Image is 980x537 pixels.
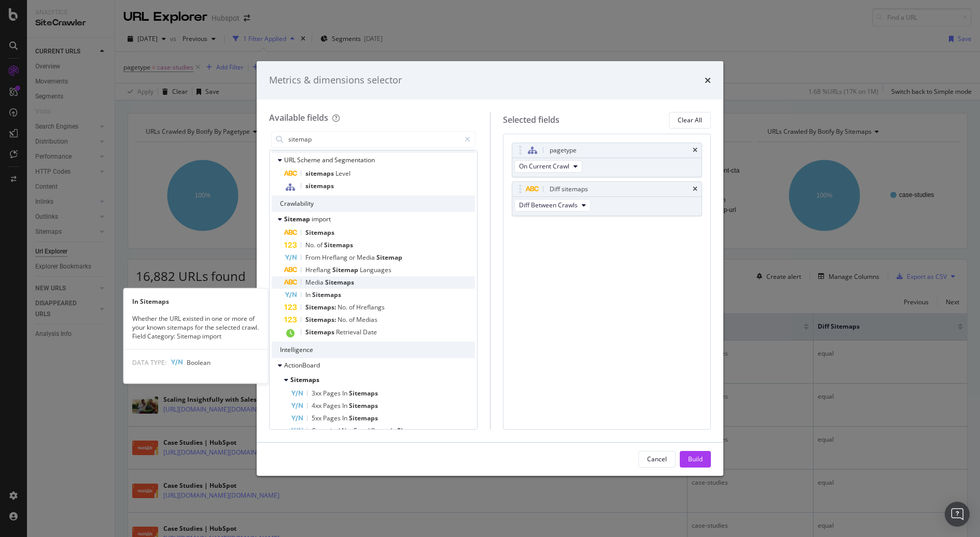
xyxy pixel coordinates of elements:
[305,228,334,237] span: Sitemaps
[305,290,312,299] span: In
[269,112,328,123] div: Available fields
[334,156,375,164] span: Segmentation
[363,328,377,336] span: Date
[360,265,391,274] span: Languages
[284,361,320,370] span: ActionBoard
[503,114,559,126] div: Selected fields
[342,401,349,410] span: In
[693,186,697,192] div: times
[312,215,331,223] span: import
[317,241,324,249] span: of
[305,253,322,262] span: From
[312,414,323,422] span: 5xx
[257,61,723,476] div: modal
[287,132,460,147] input: Search by field name
[305,315,338,324] span: Sitemaps:
[297,156,322,164] span: Scheme
[349,389,378,398] span: Sitemaps
[312,389,323,398] span: 3xx
[356,315,377,324] span: Medias
[272,195,475,212] div: Crawlability
[124,297,268,306] div: In Sitemaps
[338,315,349,324] span: No.
[357,253,376,262] span: Media
[514,199,591,211] button: Diff Between Crawls
[332,265,360,274] span: Sitemap
[945,502,970,527] div: Open Intercom Messenger
[349,315,356,324] span: of
[305,169,335,178] span: sitemaps
[356,303,385,312] span: Hreflangs
[550,184,588,194] div: Diff sitemaps
[305,265,332,274] span: Hreflang
[550,145,577,156] div: pagetype
[272,342,475,358] div: Intelligence
[305,303,338,312] span: Sitemaps:
[124,314,268,341] div: Whether the URL existed in one or more of your known sitemaps for the selected crawl. Field Categ...
[290,375,319,384] span: Sitemaps
[349,414,378,422] span: Sitemaps
[705,74,711,87] div: times
[305,241,317,249] span: No.
[335,169,351,178] span: Level
[638,451,676,468] button: Cancel
[312,290,341,299] span: Sitemaps
[342,389,349,398] span: In
[338,303,349,312] span: No.
[322,156,334,164] span: and
[680,451,711,468] button: Build
[349,253,357,262] span: or
[323,401,342,410] span: Pages
[693,147,697,153] div: times
[349,401,378,410] span: Sitemaps
[284,215,312,223] span: Sitemap
[342,414,349,422] span: In
[647,455,667,463] div: Cancel
[323,389,342,398] span: Pages
[284,156,297,164] span: URL
[305,328,336,336] span: Sitemaps
[512,143,703,177] div: pagetypetimesOn Current Crawl
[322,253,349,262] span: Hreflang
[325,278,354,287] span: Sitemaps
[269,74,402,87] div: Metrics & dimensions selector
[376,253,402,262] span: Sitemap
[669,112,711,129] button: Clear All
[519,201,578,209] span: Diff Between Crawls
[305,181,334,190] span: sitemaps
[678,116,702,124] div: Clear All
[512,181,703,216] div: Diff sitemapstimesDiff Between Crawls
[305,278,325,287] span: Media
[519,162,569,171] span: On Current Crawl
[324,241,353,249] span: Sitemaps
[514,160,582,173] button: On Current Crawl
[349,303,356,312] span: of
[688,455,703,463] div: Build
[336,328,363,336] span: Retrieval
[312,401,323,410] span: 4xx
[323,414,342,422] span: Pages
